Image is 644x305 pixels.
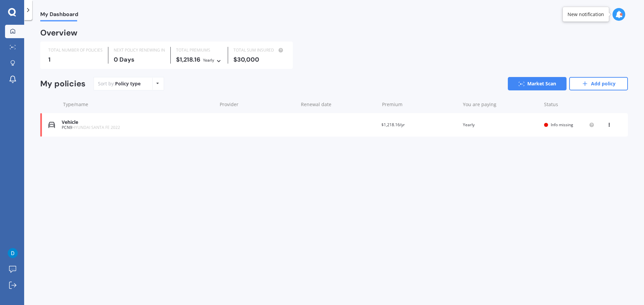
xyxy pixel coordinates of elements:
[114,56,165,63] div: 0 Days
[551,122,573,128] span: Info missing
[233,47,285,54] div: TOTAL SUM INSURED
[381,122,405,128] span: $1,218.16/yr
[40,11,78,20] span: My Dashboard
[48,122,55,128] img: Vehicle
[114,47,165,54] div: NEXT POLICY RENEWING IN
[463,122,539,128] div: Yearly
[568,11,604,18] div: New notification
[508,77,567,90] a: Market Scan
[569,77,628,90] a: Add policy
[48,56,103,63] div: 1
[62,125,214,130] div: PCN9
[72,125,120,130] span: HYUNDAI SANTA FE 2022
[382,101,458,108] div: Premium
[233,56,285,63] div: $30,000
[40,29,77,36] div: Overview
[115,80,141,87] div: Policy type
[544,101,594,108] div: Status
[301,101,377,108] div: Renewal date
[63,101,214,108] div: Type/name
[8,248,18,258] img: ACg8ocI1cuCdydQigkFXQSRXqF6-pH_L2GzCizaXN8lGpLpJRkH5jw=s96-c
[48,47,103,54] div: TOTAL NUMBER OF POLICIES
[176,47,222,54] div: TOTAL PREMIUMS
[203,57,214,64] div: Yearly
[40,79,86,89] div: My policies
[220,101,296,108] div: Provider
[176,56,222,64] div: $1,218.16
[463,101,539,108] div: You are paying
[98,80,141,87] div: Sort by:
[62,120,214,125] div: Vehicle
